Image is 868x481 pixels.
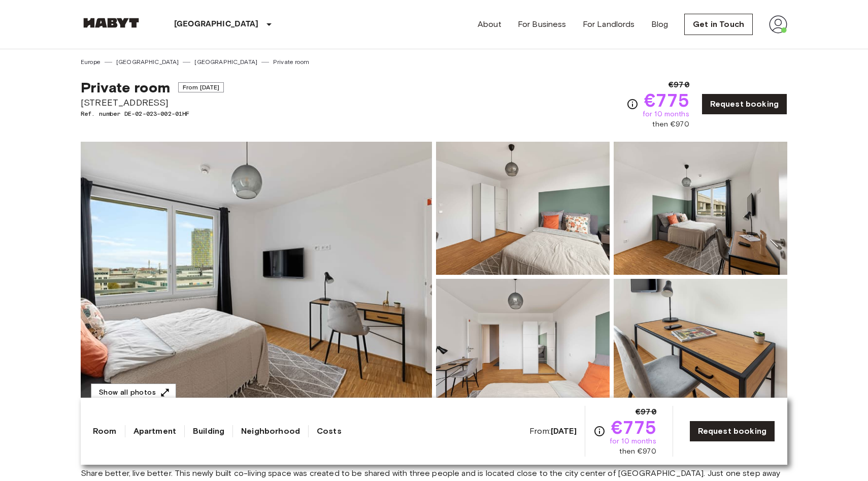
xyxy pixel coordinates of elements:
span: then €970 [652,119,689,130]
a: Room [93,425,117,437]
img: Habyt [81,18,142,28]
a: Private room [273,57,309,67]
span: Ref. number DE-02-023-002-01HF [81,109,224,118]
a: Request booking [702,93,787,115]
a: For Business [518,18,566,30]
a: Blog [651,18,669,30]
b: [DATE] [551,426,577,436]
a: Get in Touch [684,14,753,35]
span: then €970 [619,446,656,457]
span: for 10 months [610,436,656,446]
button: Show all photos [91,383,176,402]
a: About [478,18,502,30]
a: Request booking [689,421,775,442]
img: avatar [769,15,787,34]
a: Building [193,425,224,437]
span: for 10 months [643,109,689,119]
span: Private room [81,79,170,96]
span: €775 [644,91,689,109]
img: Marketing picture of unit DE-02-023-002-01HF [81,142,432,412]
span: €775 [611,418,656,436]
a: [GEOGRAPHIC_DATA] [116,57,179,67]
span: [STREET_ADDRESS] [81,96,224,109]
img: Picture of unit DE-02-023-002-01HF [614,279,787,412]
a: [GEOGRAPHIC_DATA] [194,57,257,67]
img: Picture of unit DE-02-023-002-01HF [436,142,610,275]
svg: Check cost overview for full price breakdown. Please note that discounts apply to new joiners onl... [593,425,606,437]
a: Costs [317,425,342,437]
p: [GEOGRAPHIC_DATA] [174,18,259,30]
span: From [DATE] [178,82,224,92]
a: Neighborhood [241,425,300,437]
span: €970 [636,406,656,418]
span: From: [529,426,577,437]
img: Picture of unit DE-02-023-002-01HF [436,279,610,412]
a: For Landlords [583,18,635,30]
img: Picture of unit DE-02-023-002-01HF [614,142,787,275]
a: Europe [81,57,101,67]
svg: Check cost overview for full price breakdown. Please note that discounts apply to new joiners onl... [626,98,639,110]
span: €970 [669,79,689,91]
a: Apartment [133,425,176,437]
